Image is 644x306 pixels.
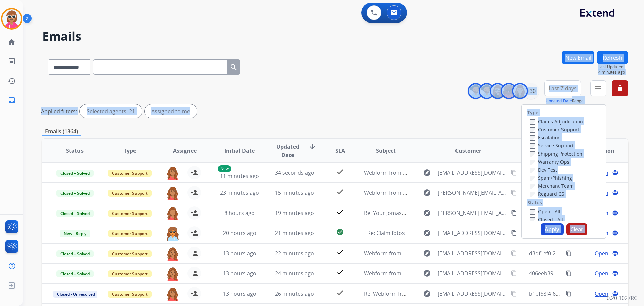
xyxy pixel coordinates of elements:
label: Customer Support [530,126,579,133]
mat-icon: check [336,289,344,297]
span: Status [66,147,84,155]
h2: Emails [42,30,628,43]
div: Assigned to me [145,104,197,118]
mat-icon: list_alt [8,57,16,65]
label: Status [527,199,542,206]
mat-icon: explore [423,209,431,217]
input: Reguard CS [530,192,535,197]
mat-icon: history [8,77,16,85]
input: Merchant Team [530,184,535,189]
span: [EMAIL_ADDRESS][DOMAIN_NAME] [438,269,507,277]
span: Last 7 days [549,87,577,90]
mat-icon: home [8,38,16,46]
span: d3df1ef0-2307-4f13-82b0-b58881edfde0 [529,250,629,257]
button: Updated Date [546,98,572,104]
span: 23 minutes ago [220,189,259,196]
mat-icon: delete [616,84,624,92]
mat-icon: person_add [190,290,198,298]
span: b1bf68f4-668e-49f5-bdd3-0c9e1756a40b [529,290,630,297]
span: 15 minutes ago [275,189,314,196]
label: Type [527,109,538,116]
label: Claims Adjudication [530,118,583,125]
span: Updated Date [273,143,303,159]
span: Open [595,269,608,277]
img: avatar [2,9,21,28]
span: Assignee [173,147,197,155]
span: Re: Webform from [EMAIL_ADDRESS][DOMAIN_NAME] on [DATE] [364,290,525,297]
input: Spam/Phishing [530,176,535,181]
input: Customer Support [530,127,535,133]
mat-icon: check [336,188,344,196]
mat-icon: language [612,210,618,216]
mat-icon: explore [423,249,431,257]
label: Escalation [530,134,561,141]
span: Closed – Solved [56,210,94,217]
button: Clear [566,223,587,235]
mat-icon: menu [594,84,602,92]
label: Service Support [530,142,574,149]
mat-icon: check [336,208,344,216]
span: Customer Support [108,291,152,298]
mat-icon: language [612,270,618,276]
mat-icon: explore [423,269,431,277]
span: Customer Support [108,190,152,197]
mat-icon: language [612,250,618,256]
span: Subject [376,147,396,155]
p: New [218,165,231,172]
mat-icon: language [612,170,618,176]
span: 13 hours ago [223,290,256,297]
span: Closed – Solved [56,190,94,197]
span: Customer Support [108,230,152,237]
input: Dev Test [530,168,535,173]
span: Open [595,290,608,298]
mat-icon: check_circle [336,228,344,236]
button: Apply [541,223,563,235]
span: 13 hours ago [223,270,256,277]
mat-icon: person_add [190,249,198,257]
p: 0.20.1027RC [607,294,637,302]
span: Customer Support [108,250,152,257]
span: 4 minutes ago [598,70,628,75]
span: Webform from [EMAIL_ADDRESS][DOMAIN_NAME] on [DATE] [364,169,516,176]
img: agent-avatar [166,166,179,180]
span: Webform from [PERSON_NAME][EMAIL_ADDRESS][DOMAIN_NAME] on [DATE] [364,189,557,196]
mat-icon: language [612,230,618,236]
label: Merchant Team [530,183,574,189]
span: 11 minutes ago [220,172,259,180]
mat-icon: explore [423,189,431,197]
span: Closed - Unresolved [53,291,99,298]
img: agent-avatar [166,186,179,200]
mat-icon: person_add [190,189,198,197]
mat-icon: check [336,248,344,256]
label: Shipping Protection [530,150,582,157]
span: 406eeb39-86af-43cc-84c9-7cce82bc7646 [529,270,630,277]
img: agent-avatar [166,247,179,261]
mat-icon: content_copy [511,270,517,276]
span: Closed – Solved [56,170,94,177]
span: Range [546,98,584,104]
input: Shipping Protection [530,151,535,157]
span: Re: Your Jomashop virtual card is here [364,209,461,217]
label: Open - All [530,208,560,215]
span: Customer Support [108,270,152,277]
img: agent-avatar [166,287,179,301]
mat-icon: inbox [8,96,16,104]
button: Refresh [597,51,628,64]
label: Closed - All [530,216,563,223]
span: 8 hours ago [224,209,255,217]
input: Escalation [530,135,535,141]
mat-icon: search [230,63,238,71]
label: Dev Test [530,167,557,173]
span: Open [595,249,608,257]
span: Customer [455,147,481,155]
mat-icon: check [336,168,344,176]
span: SLA [335,147,345,155]
span: Last Updated: [598,64,628,70]
span: [EMAIL_ADDRESS][DOMAIN_NAME] [438,290,507,298]
input: Closed - All [530,217,535,223]
span: Customer Support [108,210,152,217]
div: +30 [523,83,539,99]
span: New - Reply [60,230,90,237]
span: 24 minutes ago [275,270,314,277]
mat-icon: content_copy [511,291,517,297]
